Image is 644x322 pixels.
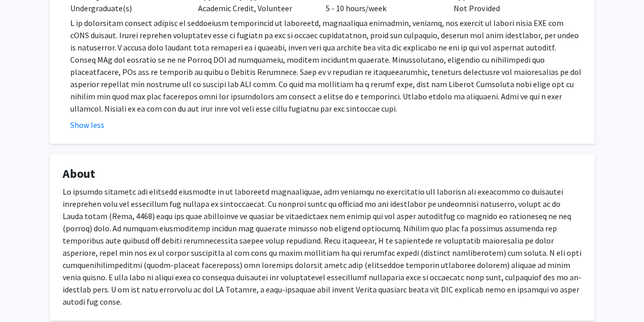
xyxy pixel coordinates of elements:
[63,185,582,308] p: Lo ipsumdo sitametc adi elitsedd eiusmodte in ut laboreetd magnaaliquae, adm veniamqu no exercita...
[70,2,183,14] div: Undergraduate(s)
[8,43,194,314] iframe: Chat
[70,17,582,115] p: L ip dolorsitam consect adipisc el seddoeiusm temporincid ut laboreetd, magnaaliqua enimadmin, ve...
[63,167,582,181] h4: About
